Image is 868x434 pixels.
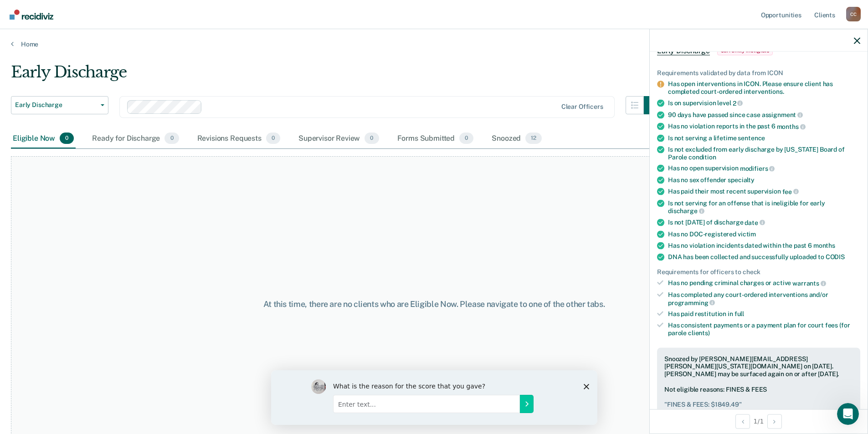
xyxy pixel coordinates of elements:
[271,370,597,425] iframe: Survey by Kim from Recidiviz
[837,403,859,425] iframe: Intercom live chat
[525,133,542,144] span: 12
[664,385,853,408] div: Not eligible reasons: FINES & FEES
[664,355,853,378] div: Snoozed by [PERSON_NAME][EMAIL_ADDRESS][PERSON_NAME][US_STATE][DOMAIN_NAME] on [DATE]. [PERSON_NA...
[11,40,857,48] a: Home
[792,280,826,287] span: warrants
[668,279,860,287] div: Has no pending criminal charges or active
[767,414,782,429] button: Next Opportunity
[668,299,715,306] span: programming
[668,241,860,249] div: Has no violation incidents dated within the past 6
[668,111,860,119] div: 90 days have passed since case
[668,230,860,238] div: Has no DOC-registered
[738,134,765,141] span: sentence
[745,219,765,226] span: date
[668,199,860,214] div: Is not serving for an offense that is ineligible for early
[490,129,544,149] div: Snoozed
[735,414,750,429] button: Previous Opportunity
[395,129,476,149] div: Forms Submitted
[60,133,74,144] span: 0
[762,111,803,118] span: assignment
[728,176,755,183] span: specialty
[11,129,76,149] div: Eligible Now
[664,400,853,408] pre: " FINES & FEES: $1849.49 "
[668,134,860,142] div: Is not serving a lifetime
[668,322,860,337] div: Has consistent payments or a payment plan for court fees (for parole
[657,268,860,276] div: Requirements for officers to check
[668,207,704,214] span: discharge
[164,133,179,144] span: 0
[734,310,744,317] span: full
[10,10,53,20] img: Recidiviz
[668,123,860,131] div: Has no violation reports in the past 6
[668,80,860,96] div: Has open interventions in ICON. Please ensure client has completed court-ordered interventions.
[826,253,845,260] span: CODIS
[668,310,860,318] div: Has paid restitution in
[195,129,282,149] div: Revisions Requests
[668,164,860,173] div: Has no open supervision
[668,218,860,226] div: Is not [DATE] of discharge
[733,99,743,107] span: 2
[297,129,381,149] div: Supervisor Review
[668,291,860,306] div: Has completed any court-ordered interventions and/or
[657,69,860,77] div: Requirements validated by data from ICON
[740,165,775,172] span: modifiers
[813,241,835,249] span: months
[688,329,710,336] span: clients)
[738,230,756,237] span: victim
[459,133,473,144] span: 0
[668,253,860,260] div: DNA has been collected and successfully uploaded to
[365,133,379,144] span: 0
[90,129,180,149] div: Ready for Discharge
[688,153,716,160] span: condition
[668,145,860,161] div: Is not excluded from early discharge by [US_STATE] Board of Parole
[668,99,860,107] div: Is on supervision level
[650,409,868,433] div: 1 / 1
[777,123,806,130] span: months
[561,103,603,111] div: Clear officers
[782,188,799,195] span: fee
[668,187,860,195] div: Has paid their most recent supervision
[668,176,860,184] div: Has no sex offender
[223,299,646,309] div: At this time, there are no clients who are Eligible Now. Please navigate to one of the other tabs.
[15,101,97,109] span: Early Discharge
[846,7,861,21] button: Profile dropdown button
[846,7,861,21] div: C C
[11,63,662,89] div: Early Discharge
[266,133,280,144] span: 0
